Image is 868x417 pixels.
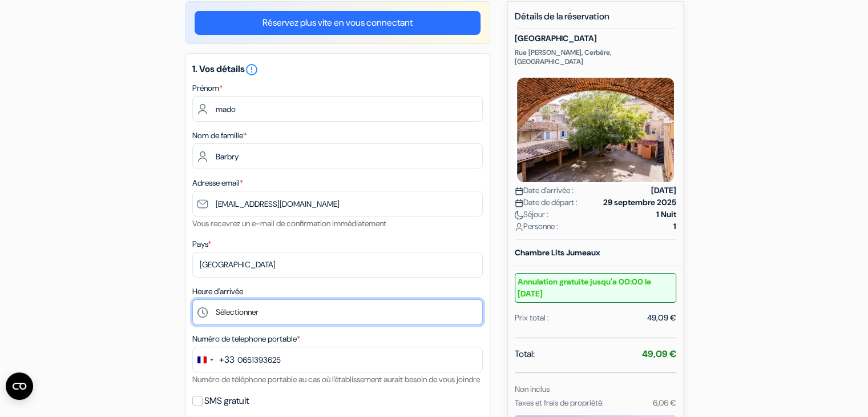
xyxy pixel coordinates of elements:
h5: Détails de la réservation [515,11,676,29]
span: Personne : [515,220,558,232]
b: Chambre Lits Jumeaux [515,247,600,258]
span: Date de départ : [515,197,578,209]
img: moon.svg [515,211,523,219]
strong: 1 [673,220,676,232]
h5: [GEOGRAPHIC_DATA] [515,34,676,43]
input: 6 12 34 56 78 [192,347,483,372]
label: Adresse email [192,177,243,189]
span: Date d'arrivée : [515,185,574,197]
strong: 1 Nuit [656,209,676,220]
input: Entrer adresse e-mail [192,191,483,216]
img: user_icon.svg [515,223,523,231]
label: SMS gratuit [204,393,249,409]
label: Heure d'arrivée [192,286,243,298]
input: Entrez votre prénom [192,96,483,122]
span: Séjour : [515,209,548,220]
span: Total: [515,347,535,361]
small: Vous recevrez un e-mail de confirmation immédiatement [192,218,386,228]
small: Taxes et frais de propriété: [515,398,604,408]
label: Nom de famille [192,130,247,142]
strong: 49,09 € [642,348,676,360]
a: error_outline [245,63,259,75]
label: Numéro de telephone portable [192,333,300,345]
label: Prénom [192,82,223,94]
div: +33 [219,353,235,367]
p: Rue [PERSON_NAME], Cerbère, [GEOGRAPHIC_DATA] [515,48,676,66]
strong: 29 septembre 2025 [603,197,676,209]
small: Non inclus [515,384,550,394]
button: Ouvrir le widget CMP [6,372,33,400]
a: Réservez plus vite en vous connectant [195,11,481,35]
div: Prix total : [515,312,549,324]
small: Annulation gratuite jusqu'a 00:00 le [DATE] [515,273,676,303]
input: Entrer le nom de famille [192,143,483,169]
small: 6,06 € [652,398,676,408]
div: 49,09 € [647,312,676,324]
img: calendar.svg [515,187,523,195]
strong: [DATE] [651,185,676,197]
label: Pays [192,238,211,250]
img: calendar.svg [515,199,523,207]
small: Numéro de téléphone portable au cas où l'établissement aurait besoin de vous joindre [192,374,480,384]
button: Change country, selected France (+33) [193,347,235,372]
h5: 1. Vos détails [192,63,483,77]
i: error_outline [245,63,259,77]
